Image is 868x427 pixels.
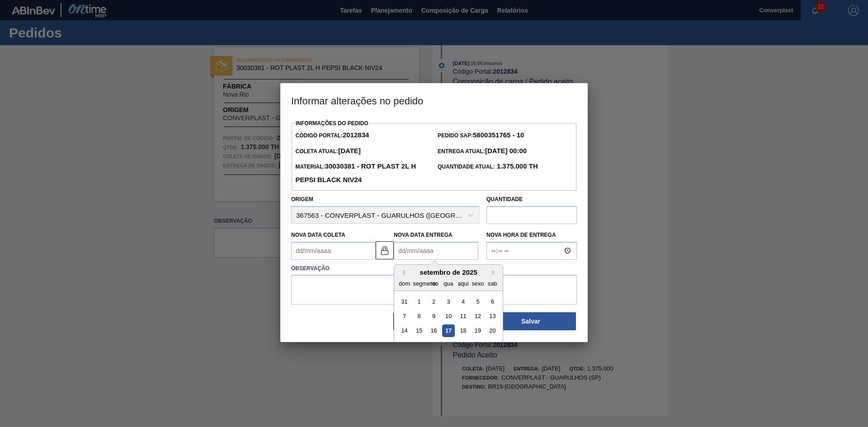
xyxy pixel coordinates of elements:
font: qua [443,280,453,286]
font: sab [488,280,497,286]
font: 18 [460,327,466,334]
div: Escolha quarta-feira, 3 de setembro de 2025 [442,295,454,307]
font: 26 [475,342,481,349]
font: 8 [418,313,421,319]
font: 25 [460,342,466,349]
font: 15 [416,327,422,334]
font: 24 [445,342,452,349]
div: Escolha sábado, 13 de setembro de 2025 [486,310,499,322]
font: 19 [475,327,481,334]
font: 31 [401,298,408,305]
font: 16 [430,327,437,334]
font: dom [399,280,410,286]
button: Próximo mês [492,269,498,276]
div: Escolha quinta-feira, 4 de setembro de 2025 [457,295,469,307]
font: 27 [489,342,495,349]
input: dd/mm/aaaa [291,242,376,260]
font: 20 [489,327,495,334]
div: Escolha terça-feira, 2 de setembro de 2025 [428,295,440,307]
div: Escolha quarta-feira, 24 de setembro de 2025 [442,339,454,352]
font: 13 [489,313,495,319]
div: Escolha domingo, 31 de agosto de 2025 [398,295,410,307]
font: [DATE] 00:00 [485,147,527,155]
font: 12 [475,313,481,319]
div: Escolha terça-feira, 9 de setembro de 2025 [428,310,440,322]
font: 9 [432,313,435,319]
font: Nova Data Entrega [394,232,453,238]
font: 22 [416,342,422,349]
font: 21 [401,342,408,349]
font: aqui [458,280,468,286]
font: 4 [462,298,465,305]
button: Fechar [393,312,484,330]
font: 5800351765 - 10 [473,131,524,139]
div: Escolha domingo, 7 de setembro de 2025 [398,310,410,322]
font: 1 [418,298,421,305]
div: Escolha segunda-feira, 22 de setembro de 2025 [413,339,425,352]
font: Nova Data Coleta [291,232,345,238]
div: Escolha quinta-feira, 11 de setembro de 2025 [457,310,469,322]
div: Escolha domingo, 14 de setembro de 2025 [398,324,410,337]
font: setembro de 2025 [420,268,477,276]
font: 3 [447,298,450,305]
font: ter [430,280,437,286]
font: Código Portal: [295,132,342,139]
font: segmento [413,280,439,286]
div: Escolha sábado, 20 de setembro de 2025 [486,324,499,337]
font: Observação [291,265,330,272]
font: 1.375.000 TH [497,162,538,170]
font: 2 [432,298,435,305]
button: Mês anterior [399,269,405,276]
div: Escolha quarta-feira, 17 de setembro de 2025 [442,324,454,337]
div: Escolha quinta-feira, 25 de setembro de 2025 [457,339,469,352]
div: Escolha quinta-feira, 18 de setembro de 2025 [457,324,469,337]
div: Escolha domingo, 21 de setembro de 2025 [398,339,410,352]
font: [DATE] [338,147,361,155]
div: Escolha sexta-feira, 19 de setembro de 2025 [472,324,484,337]
div: Escolha sexta-feira, 5 de setembro de 2025 [472,295,484,307]
font: 7 [403,313,406,319]
font: Informar alterações no pedido [291,95,423,107]
font: Quantidade [486,196,523,202]
div: Escolha sábado, 27 de setembro de 2025 [486,339,499,352]
font: Coleta Atual: [295,148,338,155]
font: 17 [445,327,452,334]
font: sexo [472,280,484,286]
input: dd/mm/aaaa [394,242,478,260]
font: Entrega Atual: [438,148,485,155]
font: 30030381 - ROT PLAST 2L H PEPSI BLACK NIV24 [295,162,416,183]
font: 14 [401,327,408,334]
font: Quantidade atual: [438,164,495,170]
div: Escolha sábado, 6 de setembro de 2025 [486,295,499,307]
div: Escolha segunda-feira, 8 de setembro de 2025 [413,310,425,322]
div: Escolha sexta-feira, 12 de setembro de 2025 [472,310,484,322]
div: Escolha sexta-feira, 26 de setembro de 2025 [472,339,484,352]
div: Escolha segunda-feira, 15 de setembro de 2025 [413,324,425,337]
font: Origem [291,196,313,202]
div: Escolha segunda-feira, 1 de setembro de 2025 [413,295,425,307]
font: Pedido SAP: [438,132,473,139]
div: mês 2025-09 [397,294,500,367]
font: 6 [491,298,494,305]
font: 5 [476,298,479,305]
font: 2012834 [343,131,369,139]
div: Escolha quarta-feira, 10 de setembro de 2025 [442,310,454,322]
font: 10 [445,313,452,319]
img: trancado [379,245,390,256]
button: Salvar [486,312,576,330]
div: Escolha terça-feira, 16 de setembro de 2025 [428,324,440,337]
font: Salvar [521,318,540,325]
font: Informações do Pedido [296,120,368,127]
font: 11 [460,313,466,319]
div: Escolha terça-feira, 23 de setembro de 2025 [428,339,440,352]
button: trancado [376,241,394,259]
font: Material: [295,164,325,170]
font: Nova Hora de Entrega [486,232,556,238]
font: 23 [430,342,437,349]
